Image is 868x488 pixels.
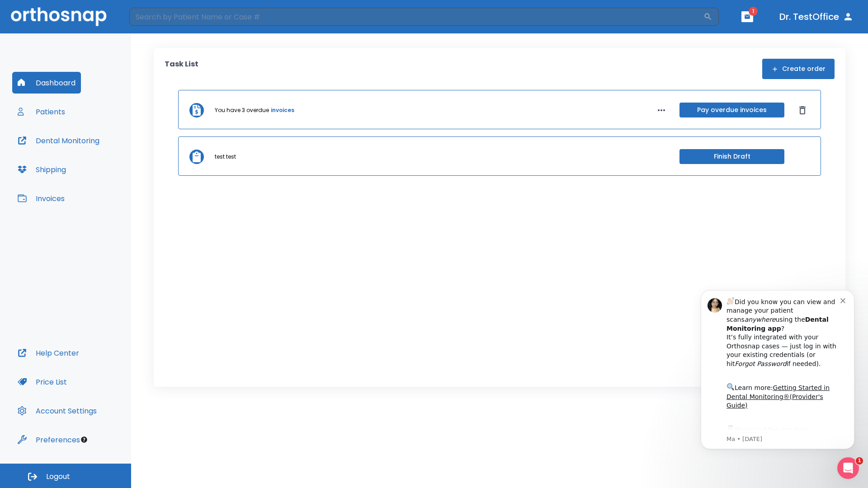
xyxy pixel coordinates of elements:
[679,103,784,117] button: Pay overdue invoices
[165,59,198,79] p: Task List
[129,8,703,26] input: Search by Patient Name or Case #
[12,130,105,151] button: Dental Monitoring
[12,429,85,450] button: Preferences
[12,400,102,422] button: Account Settings
[749,7,758,16] span: 1
[12,159,71,180] button: Shipping
[46,472,70,482] span: Logout
[12,101,71,122] button: Patients
[215,153,236,161] p: test test
[80,436,88,444] div: Tooltip anchor
[12,72,81,94] button: Dashboard
[762,59,835,79] button: Create order
[795,103,810,117] button: Dismiss
[687,279,868,483] iframe: Intercom notifications message
[215,106,269,114] p: You have 3 overdue
[12,188,70,209] button: Invoices
[837,457,859,479] iframe: Intercom live chat
[11,7,107,26] img: Orthosnap
[12,342,85,364] button: Help Center
[679,149,784,164] button: Finish Draft
[856,457,863,465] span: 1
[776,9,857,25] button: Dr. TestOffice
[12,371,72,393] button: Price List
[271,106,294,114] a: invoices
